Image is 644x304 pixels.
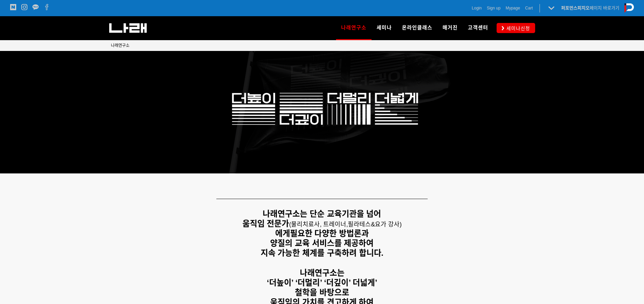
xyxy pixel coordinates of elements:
[487,5,501,11] a: Sign up
[348,221,402,228] span: 필라테스&요가 강사)
[463,16,493,40] a: 고객센터
[261,248,383,257] strong: 지속 가능한 체계를 구축하려 합니다.
[372,16,397,40] a: 세미나
[397,16,437,40] a: 온라인클래스
[504,25,530,32] span: 세미나신청
[497,23,535,33] a: 세미나신청
[291,221,348,228] span: 물리치료사, 트레이너,
[443,25,458,31] span: 매거진
[472,5,482,11] a: Login
[263,209,381,218] strong: 나래연구소는 단순 교육기관을 넘어
[270,239,374,248] strong: 양질의 교육 서비스를 제공하여
[506,5,520,11] a: Mypage
[111,42,129,49] a: 나래연구소
[242,219,289,228] strong: 움직임 전문가
[275,229,290,238] strong: 에게
[267,278,377,287] strong: ‘더높이’ ‘더멀리’ ‘더깊이’ 더넓게’
[295,288,349,297] strong: 철학을 바탕으로
[437,16,463,40] a: 매거진
[402,25,432,31] span: 온라인클래스
[468,25,488,31] span: 고객센터
[111,43,129,48] span: 나래연구소
[289,221,348,228] span: (
[561,5,590,10] strong: 퍼포먼스피지오
[336,16,372,40] a: 나래연구소
[561,5,619,10] a: 퍼포먼스피지오페이지 바로가기
[525,5,533,11] a: Cart
[377,25,392,31] span: 세미나
[290,229,369,238] strong: 필요한 다양한 방법론과
[341,22,366,33] span: 나래연구소
[300,268,344,277] strong: 나래연구소는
